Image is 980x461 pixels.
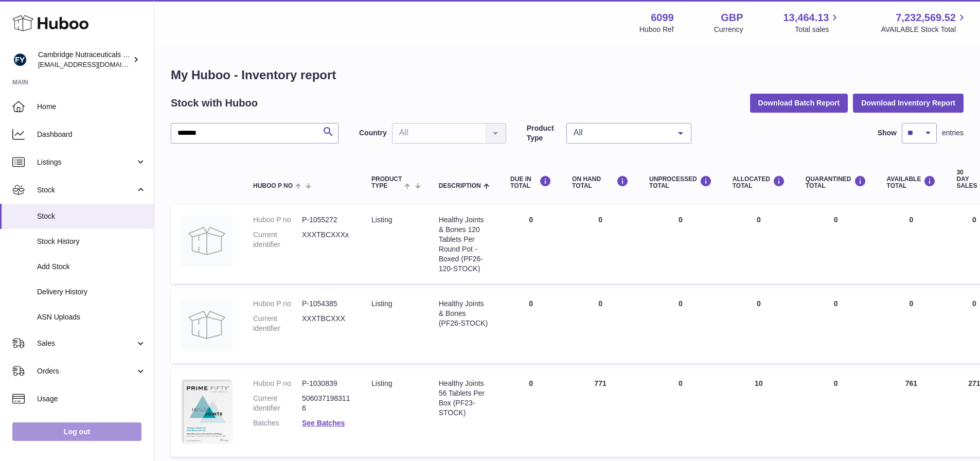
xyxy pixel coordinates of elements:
[37,157,135,167] span: Listings
[649,175,712,189] div: UNPROCESSED Total
[12,52,28,67] img: huboo@camnutra.com
[562,289,639,363] td: 0
[302,230,351,250] dd: XXXTBCXXXx
[722,289,795,363] td: 0
[439,299,490,328] div: Healthy Joints & Bones (PF26-STOCK)
[38,50,131,69] div: Cambridge Nutraceuticals Ltd
[639,368,722,456] td: 0
[834,299,838,308] span: 0
[500,205,562,283] td: 0
[302,394,351,413] dd: 5060371983116
[881,11,968,34] a: 7,232,569.52 AVAILABLE Stock Total
[171,96,258,110] h2: Stock with Huboo
[806,175,866,189] div: QUARANTINED Total
[439,183,481,189] span: Description
[302,314,351,333] dd: XXXTBCXXX
[253,394,302,413] dt: Current identifier
[887,175,936,189] div: AVAILABLE Total
[253,379,302,388] dt: Huboo P no
[37,130,146,139] span: Dashboard
[253,230,302,250] dt: Current identifier
[12,422,141,441] a: Log out
[571,128,670,138] span: All
[572,175,629,189] div: ON HAND Total
[783,11,829,25] span: 13,464.13
[37,211,146,221] span: Stock
[721,11,743,25] strong: GBP
[877,205,947,283] td: 0
[750,94,848,112] button: Download Batch Report
[37,102,146,112] span: Home
[37,339,135,348] span: Sales
[439,215,490,273] div: Healthy Joints & Bones 120 Tablets Per Round Pot - Boxed (PF26-120-STOCK)
[562,368,639,456] td: 771
[795,25,841,34] span: Total sales
[253,418,302,428] dt: Batches
[253,183,293,189] span: Huboo P no
[37,185,135,195] span: Stock
[371,216,392,224] span: listing
[834,216,838,224] span: 0
[877,368,947,456] td: 761
[171,67,964,83] h1: My Huboo - Inventory report
[510,175,551,189] div: DUE IN TOTAL
[733,175,785,189] div: ALLOCATED Total
[253,314,302,333] dt: Current identifier
[302,419,345,427] a: See Batches
[722,205,795,283] td: 0
[639,205,722,283] td: 0
[181,215,233,267] img: product image
[714,25,743,34] div: Currency
[896,11,956,25] span: 7,232,569.52
[371,299,392,308] span: listing
[181,299,233,350] img: product image
[38,60,151,68] span: [EMAIL_ADDRESS][DOMAIN_NAME]
[37,262,146,272] span: Add Stock
[37,366,135,376] span: Orders
[371,379,392,387] span: listing
[562,205,639,283] td: 0
[253,215,302,225] dt: Huboo P no
[639,25,674,34] div: Huboo Ref
[37,312,146,322] span: ASN Uploads
[651,11,674,25] strong: 6099
[253,299,302,309] dt: Huboo P no
[371,176,402,189] span: Product Type
[439,379,490,418] div: Healthy Joints 56 Tablets Per Box (PF23-STOCK)
[881,25,968,34] span: AVAILABLE Stock Total
[37,287,146,297] span: Delivery History
[783,11,841,34] a: 13,464.13 Total sales
[722,368,795,456] td: 10
[942,128,964,138] span: entries
[500,289,562,363] td: 0
[302,215,351,225] dd: P-1055272
[527,123,561,143] label: Product Type
[37,237,146,246] span: Stock History
[853,94,964,112] button: Download Inventory Report
[181,379,233,444] img: product image
[37,394,146,404] span: Usage
[302,379,351,388] dd: P-1030839
[877,289,947,363] td: 0
[878,128,897,138] label: Show
[359,128,387,138] label: Country
[302,299,351,309] dd: P-1054385
[834,379,838,387] span: 0
[500,368,562,456] td: 0
[639,289,722,363] td: 0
